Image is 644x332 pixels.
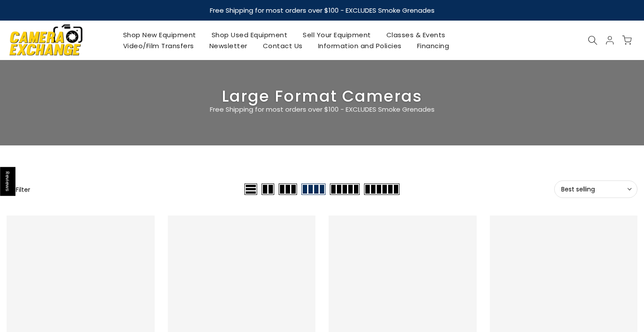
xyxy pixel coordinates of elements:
a: Newsletter [202,40,255,51]
a: Shop New Equipment [115,29,204,40]
a: Classes & Events [379,29,453,40]
strong: Free Shipping for most orders over $100 - EXCLUDES Smoke Grenades [210,6,435,15]
a: Financing [409,40,457,51]
p: Free Shipping for most orders over $100 - EXCLUDES Smoke Grenades [158,104,486,115]
a: Video/Film Transfers [115,40,202,51]
a: Information and Policies [310,40,409,51]
button: Show filters [7,185,30,194]
a: Sell Your Equipment [295,29,379,40]
a: Shop Used Equipment [204,29,295,40]
span: Best selling [561,185,630,193]
h3: Large Format Cameras [7,91,637,102]
button: Best selling [554,180,637,198]
a: Contact Us [255,40,310,51]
